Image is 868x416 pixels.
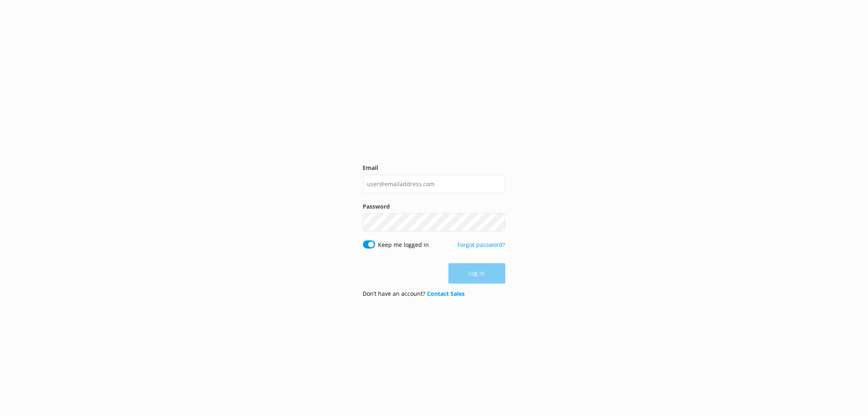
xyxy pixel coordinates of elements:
a: Contact Sales [427,290,465,297]
input: user@emailaddress.com [363,175,505,193]
a: Forgot password? [458,241,505,249]
label: Keep me logged in [378,240,429,249]
label: Password [363,202,505,211]
label: Email [363,163,505,172]
p: Don’t have an account? [363,289,465,298]
button: Show password [489,214,505,231]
